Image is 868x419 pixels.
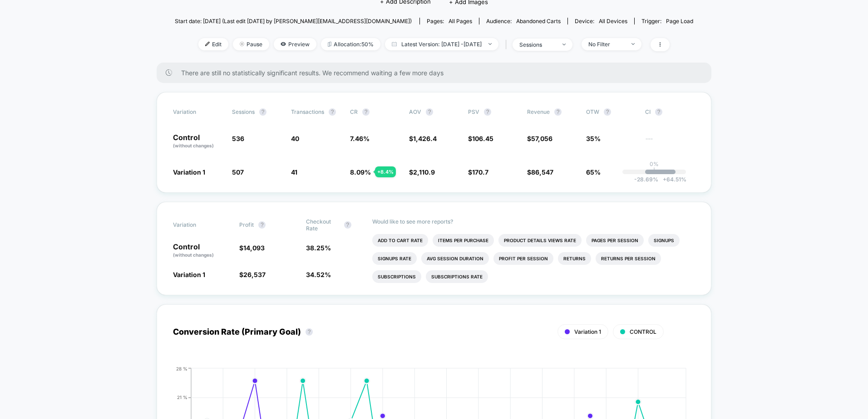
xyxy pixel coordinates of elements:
[409,108,421,115] span: AOV
[527,168,553,176] span: $
[173,252,214,258] span: (without changes)
[306,271,331,278] span: 34.52 %
[631,43,635,45] img: end
[586,234,644,247] li: Pages Per Session
[205,42,210,46] img: edit
[372,252,417,265] li: Signups Rate
[173,143,214,148] span: (without changes)
[392,42,397,46] img: calendar
[350,135,370,142] span: 7.46 %
[173,271,205,278] span: Variation 1
[516,18,561,24] span: Abandoned Carts
[306,244,331,252] span: 38.25 %
[634,176,658,183] span: -28.69 %
[173,218,223,232] span: Variation
[409,135,437,142] span: $
[655,108,662,116] button: ?
[328,42,331,47] img: rebalance
[586,168,601,176] span: 65%
[531,135,552,142] span: 57,056
[372,234,428,247] li: Add To Cart Rate
[666,18,693,24] span: Page Load
[493,252,553,265] li: Profit Per Session
[645,136,695,149] span: ---
[586,135,601,142] span: 35%
[375,166,396,177] div: + 8.4 %
[233,38,269,50] span: Pause
[306,218,340,232] span: Checkout Rate
[175,18,412,24] span: Start date: [DATE] (Last edit [DATE] by [PERSON_NAME][EMAIL_ADDRESS][DOMAIN_NAME])
[433,234,494,247] li: Items Per Purchase
[239,271,266,278] span: $
[181,69,693,77] span: There are still no statistically significant results. We recommend waiting a few more days
[554,108,562,116] button: ?
[599,18,627,24] span: all devices
[558,252,591,265] li: Returns
[486,18,561,24] div: Audience:
[321,38,380,50] span: Allocation: 50%
[663,176,666,183] span: +
[240,42,244,46] img: end
[274,38,316,50] span: Preview
[409,168,435,176] span: $
[344,221,351,229] button: ?
[484,108,491,116] button: ?
[413,135,437,142] span: 1,426.4
[653,167,655,174] p: |
[519,41,556,48] div: sessions
[239,221,254,228] span: Profit
[173,168,205,176] span: Variation 1
[650,161,659,167] p: 0%
[232,135,244,142] span: 536
[329,108,336,116] button: ?
[449,18,472,24] span: all pages
[259,108,266,116] button: ?
[641,18,693,24] div: Trigger:
[232,168,244,176] span: 507
[258,221,266,229] button: ?
[527,135,552,142] span: $
[350,108,358,115] span: CR
[567,18,634,24] span: Device:
[658,176,686,183] span: 64.51 %
[527,108,550,115] span: Revenue
[413,168,435,176] span: 2,110.9
[531,168,553,176] span: 86,547
[472,135,493,142] span: 106.45
[468,135,493,142] span: $
[648,234,680,247] li: Signups
[173,108,223,116] span: Variation
[362,108,370,116] button: ?
[372,218,695,225] p: Would like to see more reports?
[173,243,230,258] p: Control
[645,108,695,116] span: CI
[291,135,299,142] span: 40
[291,168,297,176] span: 41
[421,252,489,265] li: Avg Session Duration
[176,365,187,371] tspan: 28 %
[472,168,488,176] span: 170.7
[574,328,601,335] span: Variation 1
[372,270,421,283] li: Subscriptions
[350,168,371,176] span: 8.09 %
[243,244,265,252] span: 14,093
[468,168,488,176] span: $
[468,108,479,115] span: PSV
[586,108,636,116] span: OTW
[503,38,513,51] span: |
[588,41,625,48] div: No Filter
[630,328,656,335] span: CONTROL
[488,43,492,45] img: end
[426,108,433,116] button: ?
[604,108,611,116] button: ?
[291,108,324,115] span: Transactions
[239,244,265,252] span: $
[306,328,313,336] button: ?
[562,44,566,45] img: end
[173,134,223,149] p: Control
[427,18,472,24] div: Pages:
[498,234,582,247] li: Product Details Views Rate
[426,270,488,283] li: Subscriptions Rate
[596,252,661,265] li: Returns Per Session
[177,395,187,400] tspan: 21 %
